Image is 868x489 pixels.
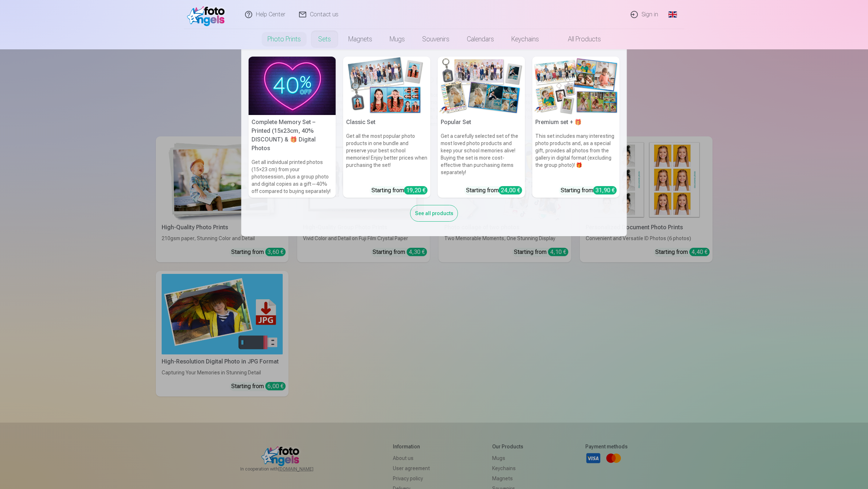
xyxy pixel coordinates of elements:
[438,115,525,130] h5: Popular Set
[343,130,431,183] h6: Get all the most popular photo products in one bundle and preserve your best school memories! Enj...
[310,29,340,49] a: Sets
[343,57,431,115] img: Classic Set
[410,205,458,222] div: See all products
[438,57,525,198] a: Popular SetPopular SetGet a carefully selected set of the most loved photo products and keep your...
[561,186,617,195] div: Starting from
[548,29,610,49] a: All products
[532,57,620,198] a: Premium set + 🎁 Premium set + 🎁This set includes many interesting photo products and, as a specia...
[371,186,428,195] div: Starting from
[503,29,548,49] a: Keychains
[532,130,620,183] h6: This set includes many interesting photo products and, as a special gift, provides all photos fro...
[458,29,503,49] a: Calendars
[532,57,620,115] img: Premium set + 🎁
[532,115,620,130] h5: Premium set + 🎁
[410,209,458,217] a: See all products
[259,29,310,49] a: Photo prints
[340,29,381,49] a: Magnets
[249,57,336,198] a: Complete Memory Set – Printed (15x23cm, 40% DISCOUNT) & 🎁 Digital PhotosComplete Memory Set – Pri...
[249,156,336,198] h6: Get all individual printed photos (15×23 cm) from your photosession, plus a group photo and digit...
[249,57,336,115] img: Complete Memory Set – Printed (15x23cm, 40% DISCOUNT) & 🎁 Digital Photos
[187,3,229,26] img: /fa1
[593,186,617,194] div: 31,90 €
[249,115,336,156] h5: Complete Memory Set – Printed (15x23cm, 40% DISCOUNT) & 🎁 Digital Photos
[381,29,414,49] a: Mugs
[404,186,428,194] div: 19,20 €
[343,115,431,130] h5: Classic Set
[466,186,522,195] div: Starting from
[438,57,525,115] img: Popular Set
[499,186,522,194] div: 24,00 €
[438,130,525,183] h6: Get a carefully selected set of the most loved photo products and keep your school memories alive...
[343,57,431,198] a: Classic SetClassic SetGet all the most popular photo products in one bundle and preserve your bes...
[414,29,458,49] a: Souvenirs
